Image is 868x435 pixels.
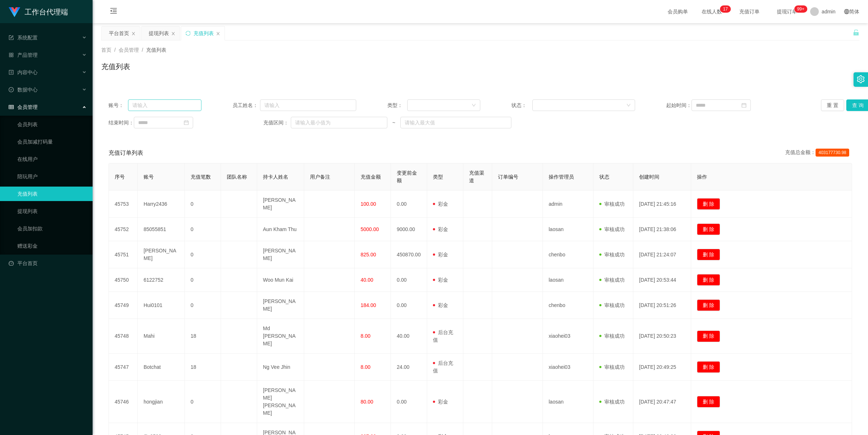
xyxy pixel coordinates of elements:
i: 图标: form [9,35,14,40]
span: 充值订单列表 [109,149,143,157]
td: 45747 [109,354,138,381]
td: 45753 [109,191,138,218]
span: 账号： [109,102,128,109]
td: Harry2436 [138,191,185,218]
span: 80.00 [361,399,373,405]
td: 45749 [109,292,138,319]
span: 审核成功 [599,333,625,339]
td: Botchat [138,354,185,381]
td: [DATE] 20:50:23 [633,319,691,354]
button: 删 除 [697,198,720,210]
td: Md [PERSON_NAME] [257,319,304,354]
span: 账号 [144,174,154,180]
input: 请输入最大值 [400,117,511,128]
td: 0 [185,381,221,423]
td: laosan [543,218,593,241]
span: 184.00 [361,302,376,308]
td: 9000.00 [391,218,427,241]
td: [PERSON_NAME] [257,241,304,268]
td: 6122752 [138,268,185,292]
a: 会员加减打码量 [17,135,87,149]
td: [DATE] 20:47:47 [633,381,691,423]
sup: 17 [720,5,731,13]
td: hongjian [138,381,185,423]
span: 后台充值 [433,360,453,374]
i: 图标: close [216,31,220,36]
td: laosan [543,381,593,423]
td: Woo Mun Kai [257,268,304,292]
span: 会员管理 [119,47,139,53]
span: / [142,47,143,53]
td: 0 [185,241,221,268]
i: 图标: global [844,9,849,14]
span: 8.00 [361,333,370,339]
span: 持卡人姓名 [263,174,288,180]
span: 审核成功 [599,364,625,370]
td: [DATE] 20:49:25 [633,354,691,381]
button: 删 除 [697,249,720,260]
td: 0.00 [391,381,427,423]
a: 陪玩用户 [17,169,87,184]
td: Mahi [138,319,185,354]
td: 24.00 [391,354,427,381]
td: 18 [185,354,221,381]
span: 订单编号 [498,174,518,180]
span: 类型 [433,174,443,180]
i: 图标: appstore-o [9,52,14,57]
h1: 充值列表 [101,61,130,72]
td: 0 [185,218,221,241]
div: 平台首页 [109,26,129,40]
td: chenbo [543,292,593,319]
button: 删 除 [697,330,720,342]
span: 充值笔数 [191,174,211,180]
span: 8.00 [361,364,370,370]
span: 结束时间： [109,119,134,127]
button: 删 除 [697,396,720,408]
td: [DATE] 21:38:06 [633,218,691,241]
div: 提现列表 [149,26,169,40]
span: 充值金额 [361,174,381,180]
i: 图标: profile [9,70,14,75]
i: 图标: close [171,31,175,36]
input: 请输入 [128,99,201,111]
span: 充值渠道 [469,170,484,183]
span: 充值区间： [263,119,291,127]
div: 充值列表 [193,26,214,40]
div: 充值总金额： [785,149,852,157]
a: 在线用户 [17,152,87,166]
td: 0.00 [391,292,427,319]
button: 删 除 [697,274,720,286]
span: 类型： [387,102,407,109]
span: ~ [387,119,400,127]
img: logo.9652507e.png [9,7,20,17]
h1: 工作台代理端 [25,0,68,24]
i: 图标: down [626,103,631,108]
i: 图标: close [131,31,136,36]
td: 0 [185,268,221,292]
td: 0 [185,191,221,218]
span: 在线人数 [698,9,726,14]
input: 请输入 [260,99,357,111]
td: chenbo [543,241,593,268]
td: laosan [543,268,593,292]
td: 0.00 [391,268,427,292]
td: 450870.00 [391,241,427,268]
td: [DATE] 21:24:07 [633,241,691,268]
span: 首页 [101,47,111,53]
td: 45750 [109,268,138,292]
p: 7 [726,5,728,13]
td: [PERSON_NAME] [138,241,185,268]
a: 图标: dashboard平台首页 [9,256,87,270]
td: 45746 [109,381,138,423]
i: 图标: calendar [741,103,746,108]
td: admin [543,191,593,218]
button: 删 除 [697,361,720,373]
td: 45751 [109,241,138,268]
button: 重 置 [821,99,844,111]
span: 100.00 [361,201,376,207]
span: 彩金 [433,277,448,283]
span: 状态： [511,102,532,109]
i: 图标: down [472,103,476,108]
span: 操作 [697,174,707,180]
span: 审核成功 [599,277,625,283]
